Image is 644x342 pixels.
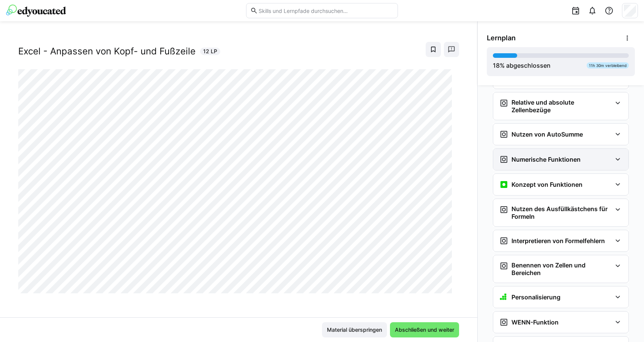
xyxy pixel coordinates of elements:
input: Skills und Lernpfade durchsuchen… [258,7,394,14]
h3: Interpretieren von Formelfehlern [511,237,605,245]
span: Abschließen und weiter [394,326,455,334]
h3: Nutzen von AutoSumme [511,130,583,138]
h3: Numerische Funktionen [511,156,581,163]
span: Material überspringen [326,326,383,334]
h3: Relative und absolute Zellenbezüge [511,99,612,114]
h3: Nutzen des Ausfüllkästchens für Formeln [511,205,612,220]
h3: WENN-Funktion [511,318,559,326]
h3: Benennen von Zellen und Bereichen [511,261,612,277]
div: % abgeschlossen [493,61,551,70]
span: Lernplan [487,34,516,42]
span: 12 LP [203,48,217,55]
button: Material überspringen [322,322,387,337]
div: 11h 30m verbleibend [587,62,629,68]
h3: Konzept von Funktionen [511,181,582,188]
span: 18 [493,62,500,69]
h3: Personalisierung [511,293,560,301]
button: Abschließen und weiter [390,322,459,337]
h2: Excel - Anpassen von Kopf- und Fußzeile [18,46,196,57]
